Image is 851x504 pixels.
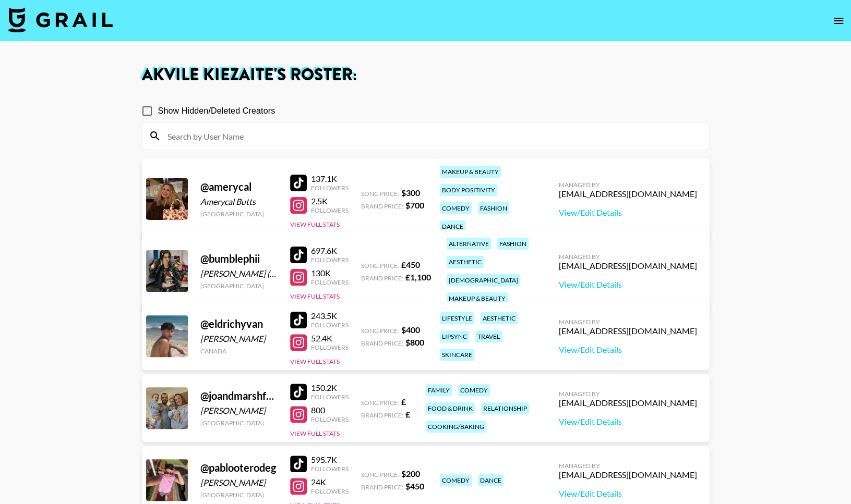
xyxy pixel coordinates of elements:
div: Followers [311,278,349,286]
div: 2.5K [311,196,349,206]
div: Managed By [559,181,697,189]
div: comedy [440,202,472,214]
div: [GEOGRAPHIC_DATA] [200,210,278,218]
div: @ pablooterodeg [200,461,278,474]
div: [EMAIL_ADDRESS][DOMAIN_NAME] [559,398,697,408]
div: 52.4K [311,333,349,343]
button: View Full Stats [290,358,340,365]
div: [EMAIL_ADDRESS][DOMAIN_NAME] [559,261,697,271]
div: [DEMOGRAPHIC_DATA] [447,274,520,286]
div: lifestyle [440,312,474,324]
div: @ amerycal [200,180,278,193]
strong: $ 400 [401,325,420,335]
span: Song Price: [361,190,399,198]
div: dance [478,474,504,486]
div: [GEOGRAPHIC_DATA] [200,491,278,499]
div: @ joandmarshfamily [200,389,278,402]
strong: $ 450 [405,481,424,491]
div: relationship [481,402,529,414]
div: food & drink [426,402,475,414]
strong: £ 450 [401,260,420,269]
div: alternative [447,238,491,250]
div: comedy [440,474,472,486]
strong: $ 800 [405,337,424,347]
div: Managed By [559,390,697,398]
div: aesthetic [447,256,484,268]
div: makeup & beauty [440,166,501,178]
strong: $ 700 [405,200,424,210]
span: Brand Price: [361,483,403,491]
span: Song Price: [361,471,399,478]
span: Brand Price: [361,274,403,282]
strong: £ [401,397,406,407]
span: Brand Price: [361,339,403,347]
div: Followers [311,321,349,329]
img: Grail Talent [8,7,113,32]
div: Managed By [559,253,697,261]
span: Song Price: [361,327,399,335]
div: @ eldrichyvan [200,317,278,330]
div: travel [475,330,502,342]
div: [EMAIL_ADDRESS][DOMAIN_NAME] [559,326,697,336]
div: fashion [497,238,529,250]
div: Followers [311,184,349,192]
div: [PERSON_NAME] [200,477,278,488]
button: View Full Stats [290,429,340,437]
div: family [426,384,452,396]
button: open drawer [828,10,849,31]
div: cooking/baking [426,421,486,433]
div: lipsync [440,330,469,342]
div: 150.2K [311,383,349,393]
div: [EMAIL_ADDRESS][DOMAIN_NAME] [559,470,697,480]
div: makeup & beauty [447,292,508,304]
span: Brand Price: [361,202,403,210]
div: Followers [311,343,349,351]
div: comedy [458,384,490,396]
div: Canada [200,347,278,355]
input: Search by User Name [161,128,703,144]
div: fashion [478,202,509,214]
div: 697.6K [311,245,349,256]
div: body positivity [440,184,497,196]
div: 243.5K [311,311,349,321]
a: View/Edit Details [559,279,697,290]
div: [GEOGRAPHIC_DATA] [200,282,278,290]
strong: $ 200 [401,469,420,478]
div: [GEOGRAPHIC_DATA] [200,419,278,427]
div: dance [440,220,465,232]
div: [PERSON_NAME] (Bee) [PERSON_NAME] [200,268,278,279]
div: Followers [311,465,349,473]
a: View/Edit Details [559,345,697,355]
div: @ bumblephii [200,252,278,265]
div: Followers [311,487,349,495]
div: [PERSON_NAME] [200,405,278,416]
div: 137.1K [311,174,349,184]
button: View Full Stats [290,292,340,300]
a: View/Edit Details [559,207,697,218]
a: View/Edit Details [559,416,697,427]
span: Song Price: [361,262,399,269]
div: Managed By [559,462,697,470]
div: 800 [311,405,349,415]
div: 595.7K [311,454,349,465]
div: Managed By [559,318,697,326]
div: skincare [440,349,474,361]
div: Amerycal Butts [200,196,278,207]
div: Followers [311,256,349,264]
strong: $ 300 [401,188,420,198]
h1: Akvile Kiezaite 's Roster: [142,67,710,83]
div: 24K [311,477,349,487]
div: [EMAIL_ADDRESS][DOMAIN_NAME] [559,189,697,199]
div: [PERSON_NAME] [200,334,278,344]
div: 130K [311,268,349,278]
div: Followers [311,393,349,401]
div: Followers [311,415,349,423]
span: Song Price: [361,399,399,407]
span: Brand Price: [361,411,403,419]
div: Followers [311,206,349,214]
strong: £ 1,100 [405,272,431,282]
strong: £ [405,409,410,419]
a: View/Edit Details [559,488,697,499]
div: aesthetic [481,312,518,324]
span: Show Hidden/Deleted Creators [158,105,275,117]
